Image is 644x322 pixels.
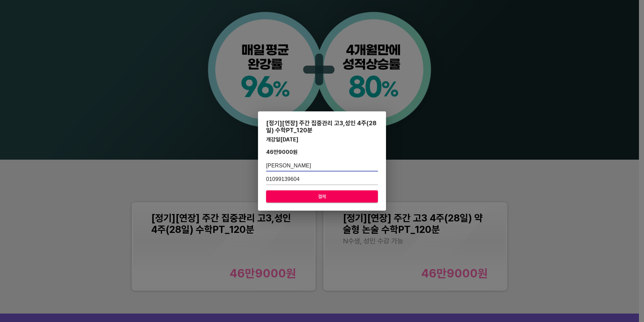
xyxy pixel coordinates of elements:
div: [정기][연장] 주간 집중관리 고3,성인 4주(28일) 수학PT_120분 [266,119,378,134]
span: 결제 [271,192,373,201]
div: 46만9000 원 [266,149,298,155]
button: 결제 [266,190,378,203]
input: 학생 이름 [266,161,378,171]
input: 학생 연락처 [266,174,378,185]
div: 개강일 [DATE] [266,136,378,143]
